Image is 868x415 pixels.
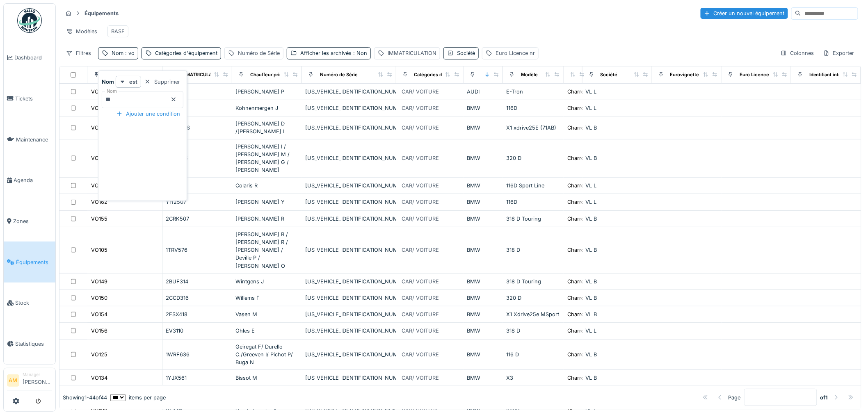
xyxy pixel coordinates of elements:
[62,47,95,59] div: Filtres
[567,154,586,162] div: Charroi
[305,246,393,254] div: [US_VEHICLE_IDENTIFICATION_NUMBER]
[820,394,828,401] strong: of 1
[521,71,538,78] div: Modèle
[235,215,299,223] div: [PERSON_NAME] R
[91,198,107,206] div: VO162
[506,88,560,96] div: E-Tron
[305,154,393,162] div: [US_VEHICLE_IDENTIFICATION_NUMBER]
[166,124,229,132] div: 2CVQ078
[91,278,107,285] div: VO149
[235,120,299,135] div: [PERSON_NAME] D /[PERSON_NAME] I
[586,124,649,132] div: VL B
[91,374,107,382] div: VO134
[586,198,649,206] div: VL L
[402,278,439,285] div: CAR/ VOITURE
[506,154,560,162] div: 320 D
[14,176,52,184] span: Agenda
[820,47,858,59] div: Exporter
[91,310,107,318] div: VO154
[670,71,731,78] div: Eurovignette valide jusque
[701,8,788,19] div: Créer un nouvel équipement
[506,215,560,223] div: 318 D Touring
[586,278,649,285] div: VL B
[457,49,475,57] div: Société
[305,104,393,112] div: [US_VEHICLE_IDENTIFICATION_NUMBER]
[467,278,500,285] div: BMW
[567,88,586,96] div: Charroi
[111,27,125,35] div: BASE
[506,246,560,254] div: 318 D
[235,230,299,270] div: [PERSON_NAME] B / [PERSON_NAME] R / [PERSON_NAME] / Deville P / [PERSON_NAME] O
[91,294,107,302] div: VO150
[467,182,500,189] div: BMW
[506,198,560,206] div: 116D
[506,104,560,112] div: 116D
[166,154,229,162] div: 1VCU815
[320,71,358,78] div: Numéro de Série
[180,71,223,78] div: IMMATRICULATION
[388,49,436,57] div: IMMATRICULATION
[235,182,299,189] div: Colaris R
[166,246,229,254] div: 1TRV576
[235,88,299,96] div: [PERSON_NAME] P
[567,215,586,223] div: Charroi
[305,351,393,358] div: [US_VEHICLE_IDENTIFICATION_NUMBER]
[567,278,586,285] div: Charroi
[402,198,439,206] div: CAR/ VOITURE
[402,374,439,382] div: CAR/ VOITURE
[586,182,649,189] div: VL L
[414,71,471,78] div: Catégories d'équipement
[16,136,52,144] span: Maintenance
[23,372,52,389] li: [PERSON_NAME]
[113,108,183,119] div: Ajouter une condition
[467,246,500,254] div: BMW
[352,50,367,56] span: : Non
[235,374,299,382] div: Bissot M
[235,143,299,174] div: [PERSON_NAME] I / [PERSON_NAME] M / [PERSON_NAME] G / [PERSON_NAME]
[13,217,52,225] span: Zones
[17,8,42,33] img: Badge_color-CXgf-gQk.svg
[506,351,560,358] div: 116 D
[586,215,649,223] div: VL B
[740,71,775,78] div: Euro Licence nr
[305,88,393,96] div: [US_VEHICLE_IDENTIFICATION_NUMBER]
[166,310,229,318] div: 2ESX418
[567,246,586,254] div: Charroi
[235,327,299,335] div: Ohles E
[235,198,299,206] div: [PERSON_NAME] Y
[586,246,649,254] div: VL B
[305,124,393,132] div: [US_VEHICLE_IDENTIFICATION_NUMBER]
[166,294,229,302] div: 2CCD316
[166,88,229,96] div: PK1302
[586,310,649,318] div: VL B
[16,258,52,266] span: Équipements
[166,374,229,382] div: 1YJX561
[102,78,114,86] strong: Nom
[166,182,229,189] div: RC1870
[23,372,52,378] div: Manager
[467,104,500,112] div: BMW
[305,182,393,189] div: [US_VEHICLE_IDENTIFICATION_NUMBER]
[467,351,500,358] div: BMW
[91,246,107,254] div: VO105
[402,351,439,358] div: CAR/ VOITURE
[305,310,393,318] div: [US_VEHICLE_IDENTIFICATION_NUMBER]
[402,124,439,132] div: CAR/ VOITURE
[91,327,107,335] div: VO156
[586,88,649,96] div: VL L
[166,278,229,285] div: 2BUF314
[91,154,106,162] div: VO114
[402,182,439,189] div: CAR/ VOITURE
[166,104,229,112] div: KJ2504
[305,294,393,302] div: [US_VEHICLE_IDENTIFICATION_NUMBER]
[305,374,393,382] div: [US_VEHICLE_IDENTIFICATION_NUMBER]
[7,374,19,387] li: AM
[305,198,393,206] div: [US_VEHICLE_IDENTIFICATION_NUMBER]
[235,104,299,112] div: Kohnenmergen J
[402,88,439,96] div: CAR/ VOITURE
[402,215,439,223] div: CAR/ VOITURE
[91,104,107,112] div: VO158
[105,88,119,95] label: Nom
[586,154,649,162] div: VL B
[567,374,586,382] div: Charroi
